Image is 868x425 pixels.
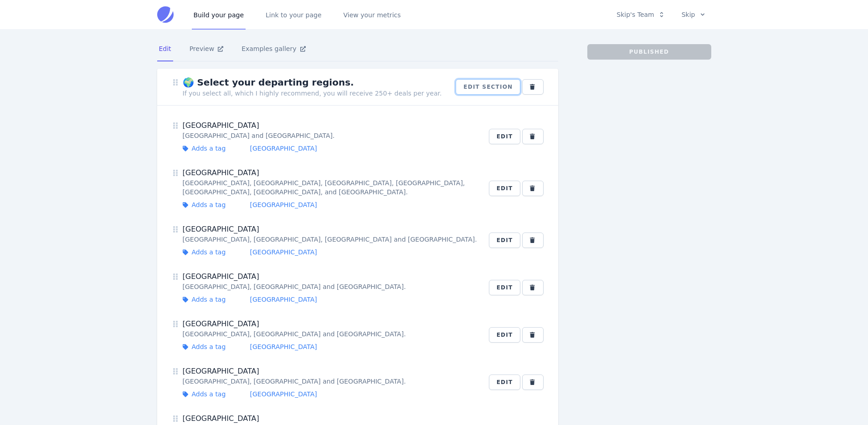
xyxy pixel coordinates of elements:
div: [GEOGRAPHIC_DATA], [GEOGRAPHIC_DATA], [GEOGRAPHIC_DATA] and [GEOGRAPHIC_DATA]. [183,235,478,244]
div: [GEOGRAPHIC_DATA] [183,271,478,282]
div: Adds a tag [192,144,250,153]
div: [GEOGRAPHIC_DATA], [GEOGRAPHIC_DATA] and [GEOGRAPHIC_DATA]. [183,282,478,291]
button: Edit [489,129,521,144]
button: Edit [489,233,521,248]
button: Skip [676,7,711,22]
button: Skip's Team [611,7,670,22]
div: Adds a tag [192,200,250,209]
a: Examples gallery [240,37,307,61]
div: Adds a tag [192,390,250,399]
a: Edit [157,37,173,61]
div: [GEOGRAPHIC_DATA] [183,366,478,377]
nav: Tabs [157,37,558,61]
div: [GEOGRAPHIC_DATA] [250,144,317,153]
div: Adds a tag [192,295,250,304]
div: [GEOGRAPHIC_DATA] [183,167,478,178]
div: [GEOGRAPHIC_DATA] [250,200,317,209]
div: [GEOGRAPHIC_DATA], [GEOGRAPHIC_DATA] and [GEOGRAPHIC_DATA]. [183,329,478,339]
div: [GEOGRAPHIC_DATA] [250,248,317,257]
div: [GEOGRAPHIC_DATA] [183,319,478,329]
div: [GEOGRAPHIC_DATA] and [GEOGRAPHIC_DATA]. [183,131,478,140]
button: Edit section [456,79,520,95]
button: Edit [489,327,521,343]
div: Adds a tag [192,342,250,351]
button: Edit [489,280,521,295]
div: [GEOGRAPHIC_DATA], [GEOGRAPHIC_DATA], [GEOGRAPHIC_DATA], [GEOGRAPHIC_DATA], [GEOGRAPHIC_DATA], [G... [183,178,478,197]
div: Adds a tag [192,248,250,257]
div: 🌍 Select your departing regions. [183,76,354,89]
div: [GEOGRAPHIC_DATA], [GEOGRAPHIC_DATA] and [GEOGRAPHIC_DATA]. [183,377,478,386]
div: [GEOGRAPHIC_DATA] [250,390,317,399]
div: If you select all, which I highly recommend, you will receive 250+ deals per year. [183,89,442,98]
button: Published [587,44,711,60]
div: [GEOGRAPHIC_DATA] [183,120,478,131]
div: [GEOGRAPHIC_DATA] [183,413,478,424]
button: Edit [489,374,521,390]
a: Preview [188,37,226,61]
div: [GEOGRAPHIC_DATA] [250,342,317,351]
button: Edit [489,181,521,196]
div: [GEOGRAPHIC_DATA] [250,295,317,304]
div: [GEOGRAPHIC_DATA] [183,224,478,235]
